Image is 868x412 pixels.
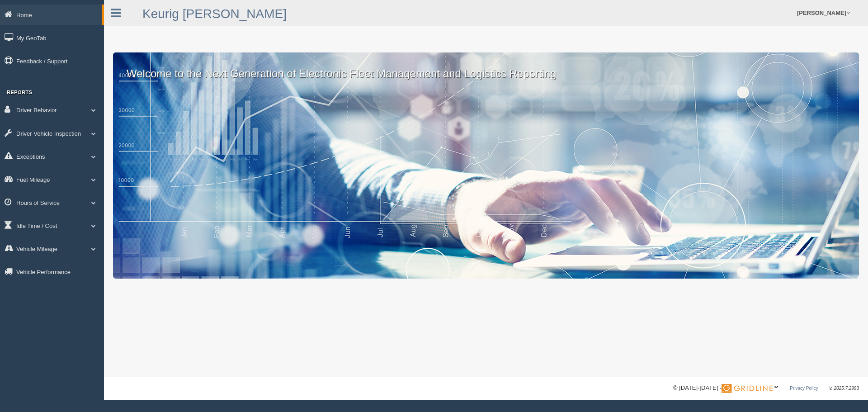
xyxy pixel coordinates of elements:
[790,386,818,391] a: Privacy Policy
[113,52,859,81] p: Welcome to the Next Generation of Electronic Fleet Management and Logistics Reporting
[142,7,287,21] a: Keurig [PERSON_NAME]
[722,384,773,393] img: Gridline
[830,386,859,391] span: v. 2025.7.2993
[673,384,859,393] div: © [DATE]-[DATE] - ™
